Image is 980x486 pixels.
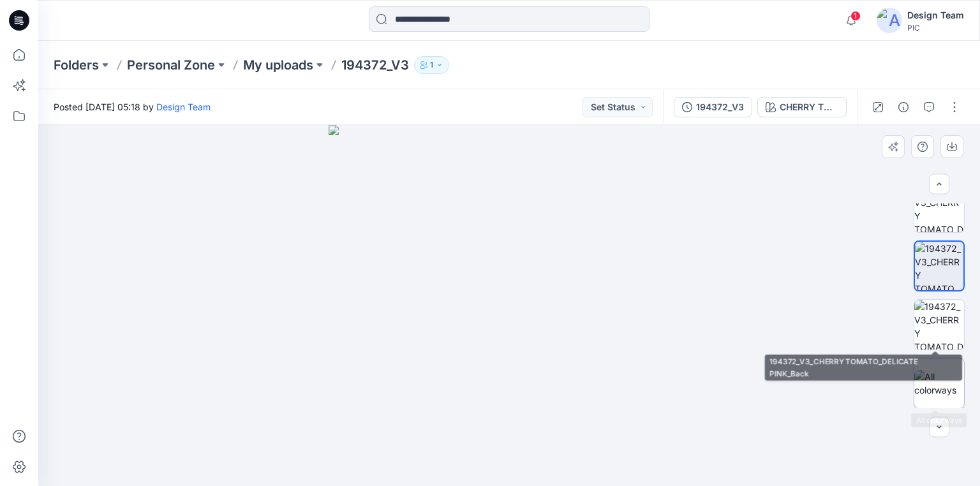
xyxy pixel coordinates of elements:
[914,300,964,350] img: 194372_V3_CHERRY TOMATO_DELICATE PINK_Back
[907,23,964,33] div: PIC
[877,8,902,33] img: avatar
[414,56,449,74] button: 1
[54,56,99,74] a: Folders
[914,370,964,397] img: All colorways
[850,11,861,21] span: 1
[674,97,752,117] button: 194372_V3
[893,97,914,117] button: Details
[54,100,211,114] span: Posted [DATE] 05:18 by
[329,125,690,486] img: eyJhbGciOiJIUzI1NiIsImtpZCI6IjAiLCJzbHQiOiJzZXMiLCJ0eXAiOiJKV1QifQ.eyJkYXRhIjp7InR5cGUiOiJzdG9yYW...
[696,100,744,114] div: 194372_V3
[780,100,838,114] div: CHERRY TOMATO_DELICATE PINK
[156,101,211,112] a: Design Team
[127,56,215,74] a: Personal Zone
[243,56,313,74] a: My uploads
[341,56,409,74] p: 194372_V3
[915,242,963,290] img: 194372_V3_CHERRY TOMATO_DELICATE PINK_Left
[430,58,433,72] p: 1
[914,182,964,232] img: 194372_V3_CHERRY TOMATO_DELICATE PINK_Front
[757,97,847,117] button: CHERRY TOMATO_DELICATE PINK
[907,8,964,23] div: Design Team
